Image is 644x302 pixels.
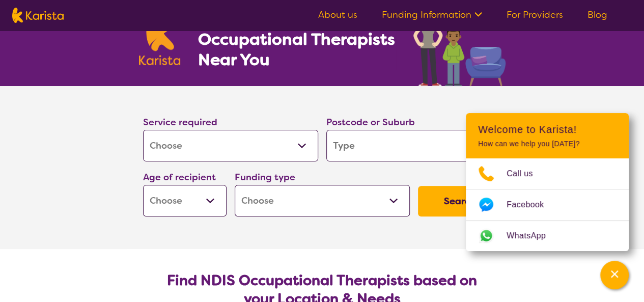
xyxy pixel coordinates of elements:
[507,166,545,181] span: Call us
[478,123,617,135] h2: Welcome to Karista!
[600,261,629,289] button: Channel Menu
[466,113,629,251] div: Channel Menu
[326,116,415,128] label: Postcode or Suburb
[318,9,357,21] a: About us
[418,186,501,216] button: Search
[466,221,629,251] a: Web link opens in a new tab.
[198,9,396,70] h1: Search NDIS Occupational Therapists Near You
[12,8,64,23] img: Karista logo
[507,197,556,212] span: Facebook
[507,228,558,243] span: WhatsApp
[587,9,607,21] a: Blog
[507,9,563,21] a: For Providers
[139,10,181,65] img: Karista logo
[235,171,295,183] label: Funding type
[143,116,217,128] label: Service required
[143,171,216,183] label: Age of recipient
[466,158,629,251] ul: Choose channel
[382,9,482,21] a: Funding Information
[478,140,617,148] p: How can we help you [DATE]?
[326,130,501,161] input: Type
